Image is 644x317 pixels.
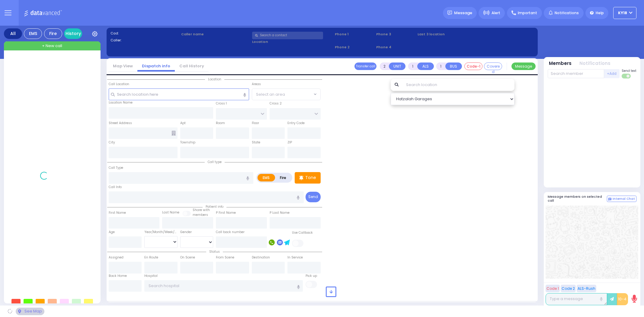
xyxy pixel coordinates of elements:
button: ALS [417,62,434,70]
span: Phone 4 [376,45,415,50]
label: Call back number [216,230,245,235]
label: State [252,140,260,145]
label: Areas [252,82,261,87]
small: Share with [193,208,210,212]
label: Use Callback [292,230,313,235]
div: EMS [24,28,42,39]
label: P First Name [216,210,236,215]
label: Cross 2 [270,101,282,106]
button: Code-1 [464,62,482,70]
button: Message [511,62,536,70]
p: Tone [305,175,316,181]
img: message.svg [447,11,452,15]
span: KY18 [618,10,627,16]
label: In Service [287,255,303,260]
span: Send text [622,69,636,73]
span: Alert [492,10,500,16]
button: Code 2 [561,285,576,292]
span: Other building occupants [171,131,176,136]
button: Covered [484,62,502,70]
label: Street Address [109,121,132,126]
label: Last Name [162,210,179,215]
label: Apt [180,121,186,126]
label: Caller: [111,38,179,43]
label: Room [216,121,225,126]
div: See map [16,308,44,315]
input: Search a contact [252,32,323,39]
label: P Last Name [270,210,290,215]
label: Hospital [144,274,158,278]
label: Turn off text [622,73,631,79]
label: Last 3 location [418,32,476,37]
label: Location [252,39,333,44]
label: Call Type [109,165,123,170]
button: Members [549,60,572,67]
span: Location [205,77,224,82]
h5: Message members on selected call [548,195,607,203]
span: members [193,213,208,217]
label: On Scene [180,255,195,260]
button: Code 1 [546,285,560,292]
label: En Route [144,255,158,260]
label: Caller name [181,32,250,37]
label: Entry Code [287,121,305,126]
a: Dispatch info [137,63,175,69]
a: History [64,28,82,39]
label: Assigned [109,255,123,260]
span: Patient info [203,204,226,209]
button: BUS [445,62,462,70]
button: KY18 [613,7,636,19]
span: Message [454,10,472,16]
label: Age [109,230,115,235]
input: Search hospital [144,280,303,292]
label: Location Name [109,100,133,105]
img: Logo [24,9,64,17]
label: ZIP [287,140,292,145]
span: Phone 2 [335,45,374,50]
label: Township [180,140,195,145]
button: Notifications [579,60,610,67]
span: Phone 3 [376,32,415,37]
span: Phone 1 [335,32,374,37]
input: Search location [402,79,514,91]
label: City [109,140,115,145]
a: Call History [175,63,209,69]
img: comment-alt.png [608,198,611,201]
label: Floor [252,121,259,126]
button: Internal Chat [607,196,636,202]
button: UNIT [389,62,405,70]
div: Year/Month/Week/Day [144,230,178,235]
label: Call Info [109,185,122,190]
label: Cross 1 [216,101,227,106]
span: Call type [205,160,225,164]
button: ALS-Rush [577,285,596,292]
span: Internal Chat [613,197,635,201]
label: EMS [258,174,275,181]
label: Back Home [109,274,127,278]
input: Search location here [109,88,249,100]
label: Pick up [306,274,317,278]
span: + New call [42,43,62,49]
span: Notifications [555,10,579,16]
label: Destination [252,255,270,260]
button: Transfer call [354,62,376,70]
div: Fire [44,28,62,39]
label: Gender [180,230,192,235]
label: First Name [109,210,126,215]
label: From Scene [216,255,234,260]
span: Important [518,10,537,16]
label: Cad: [111,31,179,36]
span: Select an area [256,91,285,98]
label: Call Location [109,82,129,87]
span: Help [596,10,604,16]
label: Fire [275,174,292,181]
span: Status [206,249,223,254]
a: Map View [108,63,137,69]
input: Search member [548,69,604,78]
button: Send [306,192,321,202]
div: All [4,28,22,39]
